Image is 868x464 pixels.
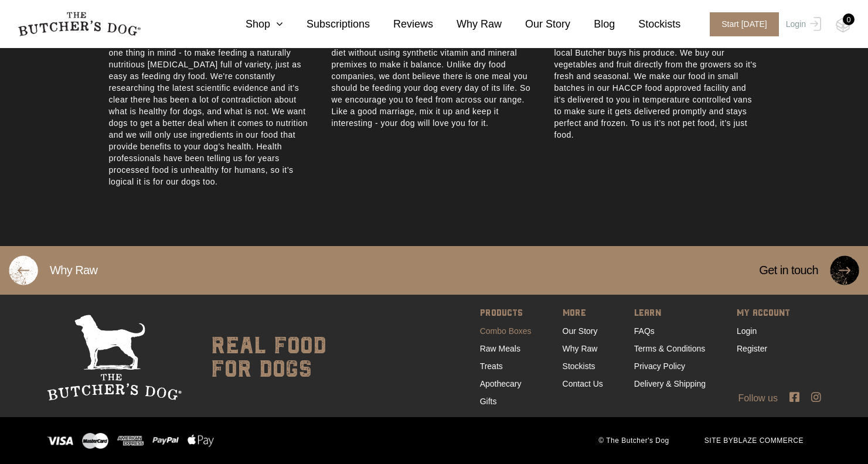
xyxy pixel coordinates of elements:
span: PRODUCTS [480,306,532,322]
a: Delivery & Shipping [634,379,706,388]
h5: Why Raw [38,246,109,295]
a: Our Story [563,326,598,336]
span: LEARN [634,306,706,322]
a: Login [783,12,821,36]
a: FAQs [634,326,655,336]
a: Why Raw [433,16,502,32]
img: TBD_Cart-Empty.png [836,18,850,33]
a: Blog [570,16,615,32]
p: Our formulations are developed with Animal Nutritionists and checked by Vets. We know that it is ... [332,12,537,129]
a: Why Raw [563,344,598,353]
a: Raw Meals [480,344,520,353]
a: Reviews [370,16,433,32]
a: Gifts [480,397,497,406]
a: Subscriptions [283,16,370,32]
a: Stockists [563,361,595,371]
span: Start [DATE] [710,12,779,36]
a: Privacy Policy [634,361,685,371]
a: BLAZE COMMERCE [733,436,804,445]
span: SITE BY [687,435,821,446]
div: 0 [843,13,855,25]
p: The science is clear, the most important health decision you will make for your dog, is what you ... [109,12,314,187]
a: Shop [222,16,283,32]
h5: Get in touch [747,246,830,295]
a: Login [737,326,757,336]
img: TBD_Button_Gold_new-white.png [9,255,38,285]
a: Apothecary [480,379,522,388]
a: Treats [480,361,503,371]
a: Combo Boxes [480,326,532,336]
a: Our Story [502,16,570,32]
span: MY ACCOUNT [737,306,790,322]
span: © The Butcher's Dog [581,435,686,446]
div: real food for dogs [199,315,326,400]
img: TBD_Button_Black_100-new-black.png [830,255,859,285]
a: Start [DATE] [698,12,783,36]
a: Contact Us [563,379,603,388]
a: Register [737,344,767,353]
a: Terms & Conditions [634,344,705,353]
p: Our Butcher has over 40 years experience in the meat industry and sources the meats that go into ... [554,12,760,141]
a: Stockists [615,16,680,32]
span: MORE [563,306,603,322]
